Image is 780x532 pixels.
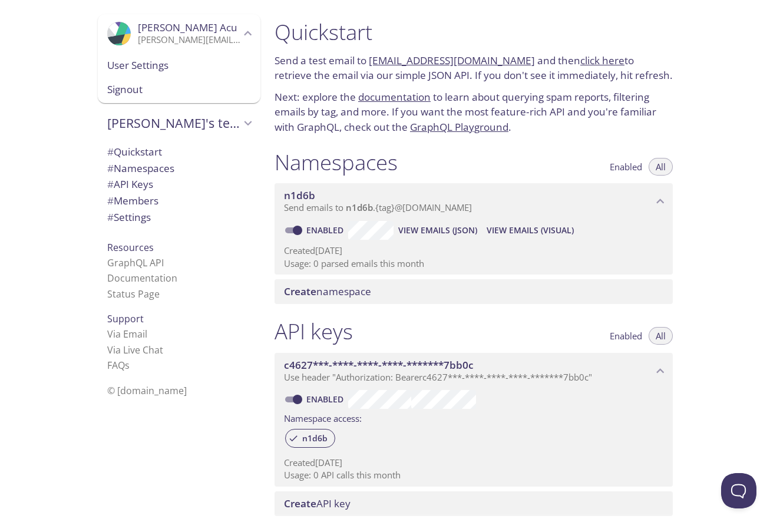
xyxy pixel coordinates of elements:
span: # [107,145,114,158]
a: click here [580,54,624,67]
p: Send a test email to and then to retrieve the email via our simple JSON API. If you don't see it ... [275,53,673,83]
p: Usage: 0 parsed emails this month [284,257,663,270]
iframe: Help Scout Beacon - Open [721,473,756,508]
p: Created [DATE] [284,457,663,469]
div: Namespaces [98,160,260,177]
span: # [107,194,114,207]
button: All [649,327,673,345]
div: Team Settings [98,209,260,226]
button: Enabled [603,158,649,176]
div: Laura's team [98,108,260,138]
p: Created [DATE] [284,244,663,257]
div: Members [98,193,260,209]
p: Next: explore the to learn about querying spam reports, filtering emails by tag, and more. If you... [275,90,673,135]
a: Enabled [305,224,348,236]
div: n1d6b namespace [275,183,673,220]
div: API Keys [98,176,260,193]
p: Usage: 0 API calls this month [284,469,663,481]
div: Laura Acu [98,14,260,53]
button: Enabled [603,327,649,345]
span: Create [284,285,316,298]
a: GraphQL Playground [410,120,508,134]
span: Namespaces [107,161,174,175]
button: View Emails (Visual) [482,221,579,240]
a: [EMAIL_ADDRESS][DOMAIN_NAME] [369,54,535,67]
a: Documentation [107,272,177,285]
p: [PERSON_NAME][EMAIL_ADDRESS][DOMAIN_NAME] [138,34,240,46]
div: Create API Key [275,491,673,516]
div: Create namespace [275,279,673,304]
button: View Emails (JSON) [394,221,482,240]
span: Resources [107,241,154,254]
a: Via Email [107,328,147,341]
span: API key [284,497,351,510]
button: All [649,158,673,176]
span: Quickstart [107,145,162,158]
h1: Quickstart [275,19,673,45]
span: # [107,210,114,224]
span: [PERSON_NAME]'s team [107,115,240,131]
a: FAQ [107,359,130,372]
a: Status Page [107,288,160,300]
span: Settings [107,210,151,224]
a: documentation [358,90,431,104]
a: Via Live Chat [107,343,163,356]
span: namespace [284,285,371,298]
span: Send emails to . {tag} @[DOMAIN_NAME] [284,201,472,213]
h1: API keys [275,318,353,345]
span: Members [107,194,158,207]
span: n1d6b [284,189,315,202]
div: Quickstart [98,144,260,160]
span: # [107,177,114,191]
span: API Keys [107,177,153,191]
span: View Emails (JSON) [398,223,477,237]
h1: Namespaces [275,149,398,176]
span: Signout [107,82,251,97]
a: Enabled [305,394,348,405]
span: [PERSON_NAME] Acu [138,21,237,34]
span: s [125,359,130,372]
span: © [DOMAIN_NAME] [107,384,187,397]
a: GraphQL API [107,256,164,269]
span: n1d6b [346,201,373,213]
label: Namespace access: [284,409,362,426]
div: User Settings [98,53,260,78]
span: # [107,161,114,175]
span: View Emails (Visual) [487,223,574,237]
div: Signout [98,77,260,103]
span: Create [284,497,316,510]
div: n1d6b [285,429,335,448]
span: User Settings [107,58,251,73]
span: n1d6b [295,433,335,444]
span: Support [107,312,144,325]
